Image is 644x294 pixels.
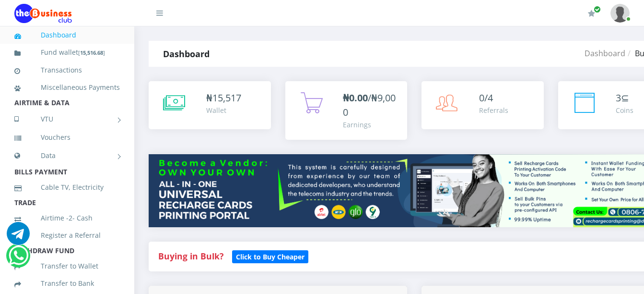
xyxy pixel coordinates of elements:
[14,255,120,277] a: Transfer to Wallet
[343,91,368,104] b: ₦0.00
[9,251,28,267] a: Chat for support
[14,224,120,246] a: Register a Referral
[479,91,493,104] span: 0/4
[479,105,508,115] div: Referrals
[610,4,630,23] img: User
[594,6,601,13] span: Renew/Upgrade Subscription
[14,176,120,198] a: Cable TV, Electricity
[588,10,595,17] i: Renew/Upgrade Subscription
[14,4,72,23] img: Logo
[14,76,120,98] a: Miscellaneous Payments
[616,91,633,105] div: ⊆
[206,91,241,105] div: ₦
[616,105,633,115] div: Coins
[78,49,105,56] small: [ ]
[149,81,271,129] a: ₦15,517 Wallet
[616,91,621,104] span: 3
[236,252,304,261] b: Click to Buy Cheaper
[232,250,308,262] a: Click to Buy Cheaper
[585,48,625,59] a: Dashboard
[343,91,396,119] span: /₦9,000
[158,250,223,262] strong: Buying in Bulk?
[285,81,408,140] a: ₦0.00/₦9,000 Earnings
[163,48,210,60] strong: Dashboard
[14,107,120,131] a: VTU
[14,126,120,148] a: Vouchers
[343,120,398,130] div: Earnings
[80,49,103,56] b: 15,516.68
[14,41,120,64] a: Fund wallet[15,516.68]
[7,229,30,245] a: Chat for support
[212,91,241,104] span: 15,517
[14,144,120,168] a: Data
[14,24,120,46] a: Dashboard
[14,207,120,229] a: Airtime -2- Cash
[422,81,544,129] a: 0/4 Referrals
[14,59,120,81] a: Transactions
[206,105,241,115] div: Wallet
